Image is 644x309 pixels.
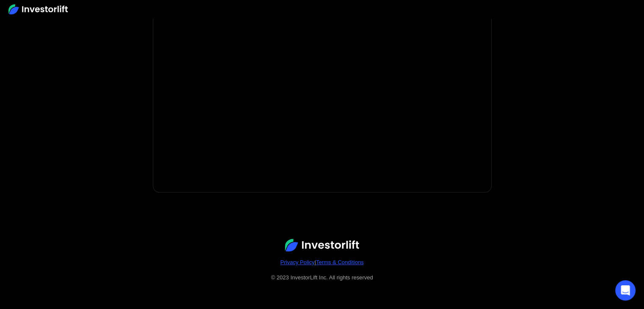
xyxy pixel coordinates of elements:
a: Privacy Policy [280,259,315,265]
div: Open Intercom Messenger [615,280,636,301]
div: | [17,258,627,267]
div: © 2023 InvestorLift Inc. All rights reserved [17,273,627,282]
a: Terms & Conditions [316,259,364,265]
